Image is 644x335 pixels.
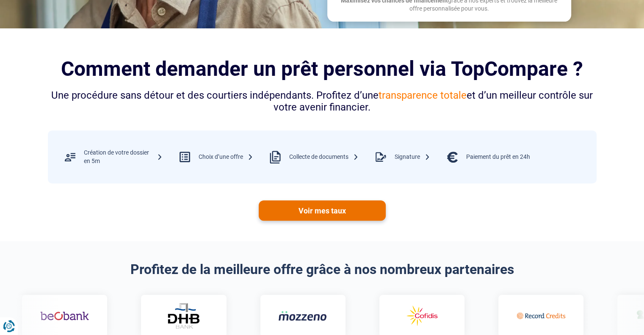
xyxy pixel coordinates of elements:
div: Choix d’une offre [199,153,253,161]
div: Une procédure sans détour et des courtiers indépendants. Profitez d’une et d’un meilleur contrôle... [48,89,597,114]
h2: Comment demander un prêt personnel via TopCompare ? [48,57,597,80]
span: transparence totale [379,89,467,101]
img: Cofidis [395,304,444,328]
img: Record credits [514,304,563,328]
a: Voir mes taux [259,200,386,221]
h2: Profitez de la meilleure offre grâce à nos nombreux partenaires [48,261,597,277]
div: Création de votre dossier en 5m [84,149,163,165]
img: Beobank [38,304,87,328]
img: Mozzeno [276,310,325,321]
div: Signature [395,153,430,161]
div: Paiement du prêt en 24h [466,153,530,161]
img: DHB Bank [165,303,199,329]
div: Collecte de documents [289,153,359,161]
